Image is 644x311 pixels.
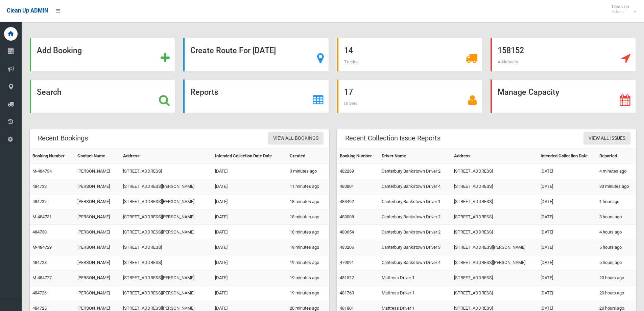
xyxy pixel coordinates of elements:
[597,270,636,286] td: 20 hours ago
[32,245,52,250] a: M-484729
[75,286,120,301] td: [PERSON_NAME]
[340,169,354,174] a: 482269
[538,240,597,255] td: [DATE]
[32,184,47,189] a: 484733
[120,179,212,194] td: [STREET_ADDRESS][PERSON_NAME]
[75,255,120,270] td: [PERSON_NAME]
[538,179,597,194] td: [DATE]
[340,260,354,265] a: 479091
[337,80,482,113] a: 17 Drivers
[75,164,120,179] td: [PERSON_NAME]
[287,225,329,240] td: 18 minutes ago
[287,270,329,286] td: 19 minutes ago
[583,132,630,145] a: View All Issues
[451,225,538,240] td: [STREET_ADDRESS]
[491,80,636,113] a: Manage Capacity
[538,255,597,270] td: [DATE]
[120,286,212,301] td: [STREET_ADDRESS][PERSON_NAME]
[597,240,636,255] td: 5 hours ago
[287,255,329,270] td: 19 minutes ago
[120,240,212,255] td: [STREET_ADDRESS]
[340,229,354,235] a: 480654
[340,290,354,295] a: 481760
[212,149,287,164] th: Intended Collection Date Date
[7,7,48,14] span: Clean Up ADMIN
[287,286,329,301] td: 19 minutes ago
[32,229,47,235] a: 484730
[37,87,62,97] strong: Search
[498,59,518,64] span: Addresses
[75,209,120,225] td: [PERSON_NAME]
[212,164,287,179] td: [DATE]
[183,38,329,71] a: Create Route For [DATE]
[379,286,451,301] td: Mattress Driver 1
[538,225,597,240] td: [DATE]
[498,87,559,97] strong: Manage Capacity
[538,194,597,209] td: [DATE]
[498,46,524,55] strong: 158152
[37,46,82,55] strong: Add Booking
[451,179,538,194] td: [STREET_ADDRESS]
[337,132,449,145] header: Recent Collection Issue Reports
[32,199,47,204] a: 484732
[75,194,120,209] td: [PERSON_NAME]
[379,164,451,179] td: Canterbury Bankstown Driver 2
[190,46,276,55] strong: Create Route For [DATE]
[597,255,636,270] td: 5 hours ago
[212,240,287,255] td: [DATE]
[30,149,75,164] th: Booking Number
[538,286,597,301] td: [DATE]
[379,194,451,209] td: Canterbury Bankstown Driver 1
[75,149,120,164] th: Contact Name
[612,9,629,14] small: Admin
[609,4,636,14] span: Clean Up
[451,286,538,301] td: [STREET_ADDRESS]
[32,306,47,311] a: 484725
[451,209,538,225] td: [STREET_ADDRESS]
[212,179,287,194] td: [DATE]
[597,179,636,194] td: 33 minutes ago
[212,194,287,209] td: [DATE]
[287,240,329,255] td: 19 minutes ago
[451,164,538,179] td: [STREET_ADDRESS]
[30,80,175,113] a: Search
[597,164,636,179] td: 4 minutes ago
[379,225,451,240] td: Canterbury Bankstown Driver 2
[287,209,329,225] td: 18 minutes ago
[538,209,597,225] td: [DATE]
[287,164,329,179] td: 3 minutes ago
[32,275,52,280] a: M-484727
[597,194,636,209] td: 1 hour ago
[451,255,538,270] td: [STREET_ADDRESS][PERSON_NAME]
[268,132,324,145] a: View All Bookings
[30,38,175,71] a: Add Booking
[340,306,354,311] a: 481801
[340,214,354,219] a: 483008
[451,270,538,286] td: [STREET_ADDRESS]
[183,80,329,113] a: Reports
[344,46,353,55] strong: 14
[75,270,120,286] td: [PERSON_NAME]
[75,225,120,240] td: [PERSON_NAME]
[212,255,287,270] td: [DATE]
[597,149,636,164] th: Reported
[30,132,96,145] header: Recent Bookings
[337,149,379,164] th: Booking Number
[344,101,358,106] span: Drivers
[337,38,482,71] a: 14 Trucks
[120,194,212,209] td: [STREET_ADDRESS][PERSON_NAME]
[340,184,354,189] a: 483801
[379,209,451,225] td: Canterbury Bankstown Driver 2
[212,209,287,225] td: [DATE]
[287,179,329,194] td: 11 minutes ago
[597,286,636,301] td: 20 hours ago
[75,179,120,194] td: [PERSON_NAME]
[538,270,597,286] td: [DATE]
[344,87,353,97] strong: 17
[451,149,538,164] th: Address
[32,260,47,265] a: 484728
[75,240,120,255] td: [PERSON_NAME]
[344,59,358,64] span: Trucks
[340,199,354,204] a: 483492
[538,164,597,179] td: [DATE]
